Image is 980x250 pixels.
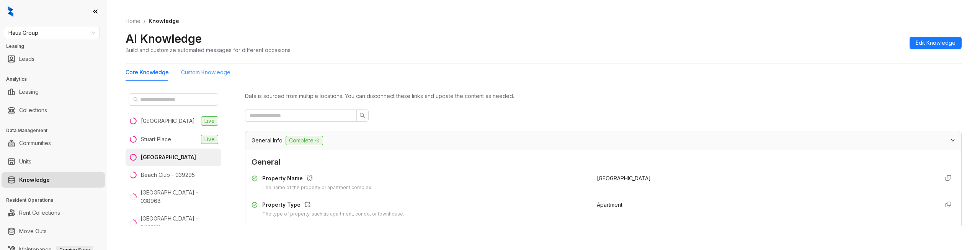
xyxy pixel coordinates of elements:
h3: Data Management [6,127,107,134]
span: Haus Group [8,27,95,39]
a: Leasing [19,84,39,100]
a: Communities [19,136,51,151]
span: Edit Knowledge [916,39,955,47]
span: Apartment [597,201,622,208]
a: Knowledge [19,172,50,188]
li: / [144,17,145,25]
a: Home [124,17,142,25]
div: Build and customize automated messages for different occasions. [126,46,292,54]
h3: Analytics [6,76,107,83]
span: Live [201,135,218,144]
span: General Info [252,136,283,145]
div: General InfoComplete [245,131,961,150]
span: search [133,97,139,102]
span: Complete [286,136,323,145]
img: logo [8,6,13,17]
div: Property Name [262,174,372,184]
div: Custom Knowledge [181,68,230,77]
a: Rent Collections [19,205,60,221]
div: Core Knowledge [126,68,169,77]
li: Leads [2,51,105,67]
a: Move Outs [19,224,47,239]
div: Property Type [262,201,404,211]
h2: AI Knowledge [126,31,202,46]
li: Move Outs [2,224,105,239]
div: [GEOGRAPHIC_DATA] - 042839 [140,214,218,231]
li: Rent Collections [2,205,105,221]
span: search [359,113,366,119]
span: [GEOGRAPHIC_DATA] [597,175,651,181]
div: Beach Club - 039295 [141,171,195,179]
h3: Leasing [6,43,107,50]
li: Units [2,154,105,169]
li: Communities [2,136,105,151]
button: Edit Knowledge [910,37,962,49]
span: expanded [951,138,955,142]
li: Leasing [2,84,105,100]
a: Leads [19,51,34,67]
li: Knowledge [2,172,105,188]
h3: Resident Operations [6,197,107,204]
div: The type of property, such as apartment, condo, or townhouse. [262,211,404,218]
a: Units [19,154,31,169]
span: Live [201,116,218,126]
li: Collections [2,103,105,118]
span: Knowledge [149,18,179,24]
div: Data is sourced from multiple locations. You can disconnect these links and update the content as... [245,92,962,100]
div: [GEOGRAPHIC_DATA] [141,117,195,125]
div: Stuart Place [141,135,171,144]
a: Collections [19,103,47,118]
div: [GEOGRAPHIC_DATA] - 038968 [140,188,218,205]
div: The name of the property or apartment complex. [262,184,372,191]
span: General [252,156,955,168]
div: [GEOGRAPHIC_DATA] [141,153,196,162]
